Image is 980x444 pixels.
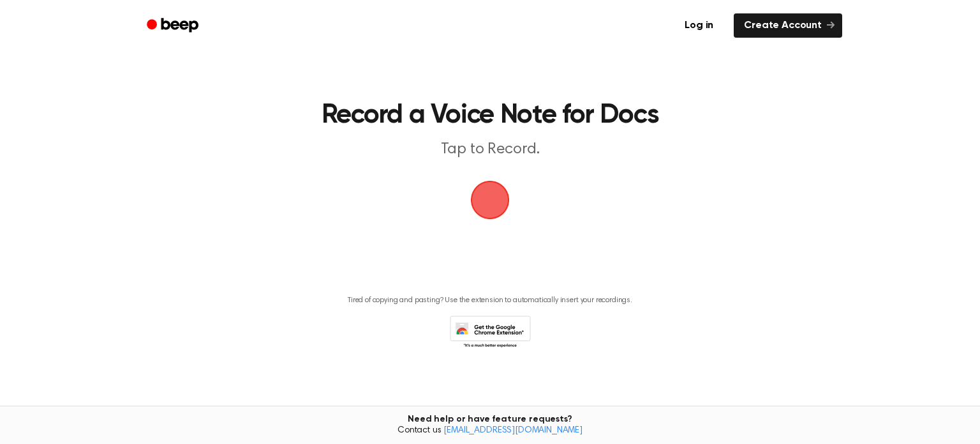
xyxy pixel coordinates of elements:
a: Create Account [734,13,842,38]
a: Log in [672,11,726,40]
p: Tired of copying and pasting? Use the extension to automatically insert your recordings. [348,296,632,305]
img: Beep Logo [471,181,509,219]
span: Contact us [8,425,972,437]
a: [EMAIL_ADDRESS][DOMAIN_NAME] [443,426,583,435]
a: Beep [138,13,210,38]
h1: Record a Voice Note for Docs [163,102,817,129]
p: Tap to Record. [245,139,735,160]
